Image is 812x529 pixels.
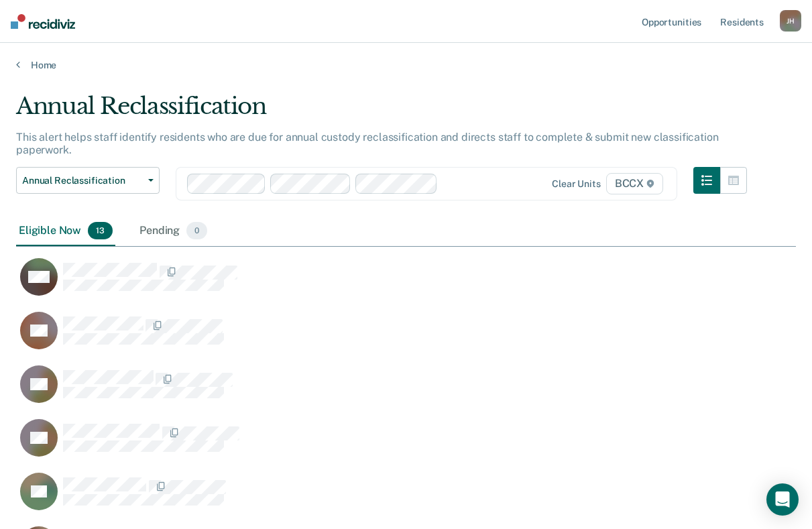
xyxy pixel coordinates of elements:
[16,311,699,365] div: CaseloadOpportunityCell-00388766
[88,222,113,239] span: 13
[606,173,663,194] span: BCCX
[16,93,747,131] div: Annual Reclassification
[186,222,207,239] span: 0
[16,472,699,526] div: CaseloadOpportunityCell-00473657
[16,167,160,194] button: Annual Reclassification
[780,10,801,32] div: J H
[16,365,699,418] div: CaseloadOpportunityCell-00460057
[16,418,699,472] div: CaseloadOpportunityCell-00656909
[137,217,210,246] div: Pending0
[16,131,718,156] p: This alert helps staff identify residents who are due for annual custody reclassification and dir...
[16,257,699,311] div: CaseloadOpportunityCell-00560828
[22,175,143,186] span: Annual Reclassification
[16,59,796,71] a: Home
[11,14,75,29] img: Recidiviz
[780,10,801,32] button: JH
[766,483,799,516] div: Open Intercom Messenger
[552,178,601,190] div: Clear units
[16,217,115,246] div: Eligible Now13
